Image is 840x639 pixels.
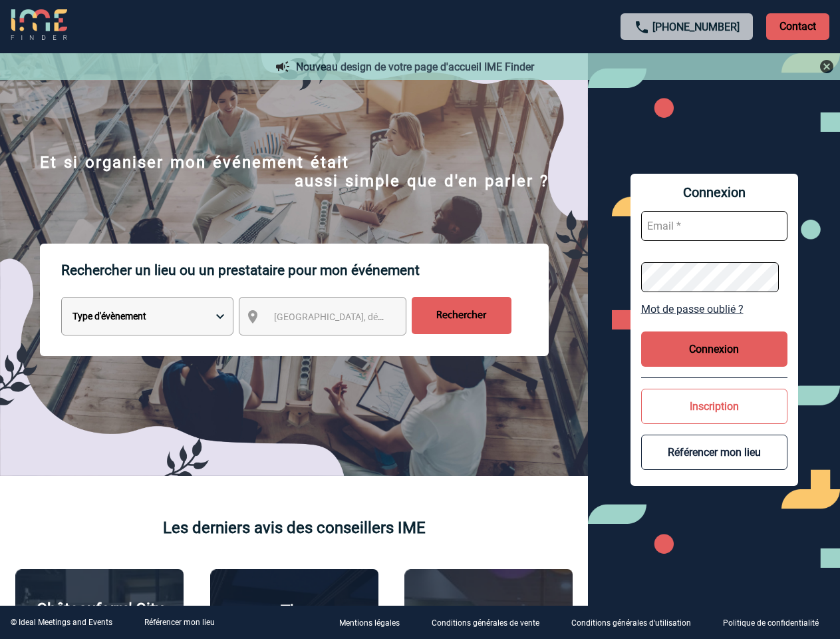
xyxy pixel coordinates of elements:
p: Châteauform' City [GEOGRAPHIC_DATA] [23,600,176,637]
p: Conditions générales de vente [432,619,539,628]
p: Contact [766,13,829,40]
p: The [GEOGRAPHIC_DATA] [217,602,371,639]
p: Mentions légales [339,619,400,628]
a: Conditions générales de vente [421,616,561,629]
a: Conditions générales d'utilisation [561,616,712,629]
p: Conditions générales d'utilisation [571,619,691,628]
a: Référencer mon lieu [144,618,215,627]
p: Politique de confidentialité [723,619,819,628]
a: Politique de confidentialité [712,616,840,629]
p: Agence 2ISD [443,603,534,622]
a: Mentions légales [329,616,421,629]
div: © Ideal Meetings and Events [11,618,112,627]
